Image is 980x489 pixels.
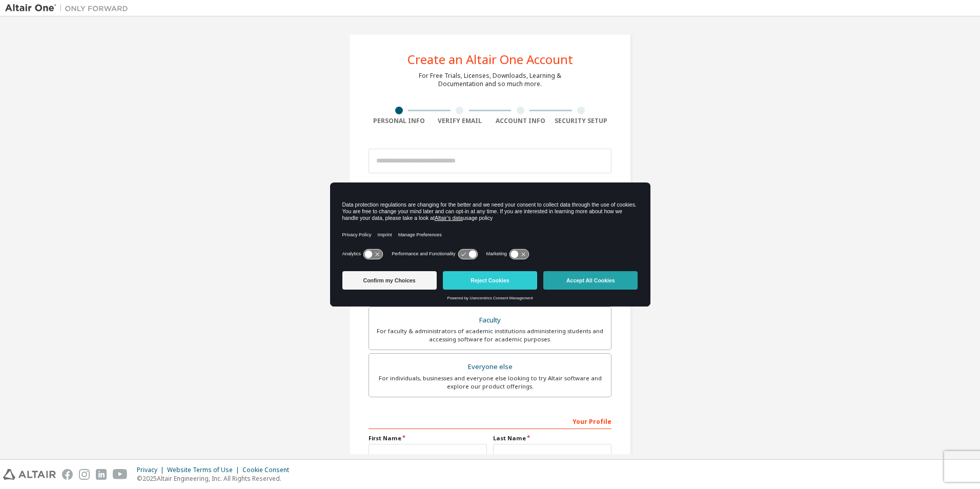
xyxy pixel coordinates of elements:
[375,360,605,374] div: Everyone else
[242,466,295,474] div: Cookie Consent
[375,327,605,343] div: For faculty & administrators of academic institutions administering students and accessing softwa...
[369,413,611,429] div: Your Profile
[430,117,491,125] div: Verify Email
[375,374,605,391] div: For individuals, businesses and everyone else looking to try Altair software and explore our prod...
[5,3,133,13] img: Altair One
[375,313,605,328] div: Faculty
[369,117,430,125] div: Personal Info
[137,466,167,474] div: Privacy
[3,469,56,480] img: altair_logo.svg
[113,469,128,480] img: youtube.svg
[96,469,107,480] img: linkedin.svg
[490,117,551,125] div: Account Info
[551,117,612,125] div: Security Setup
[79,469,90,480] img: instagram.svg
[167,466,242,474] div: Website Terms of Use
[493,434,611,442] label: Last Name
[137,474,295,483] p: © 2025 Altair Engineering, Inc. All Rights Reserved.
[407,53,573,66] div: Create an Altair One Account
[62,469,73,480] img: facebook.svg
[419,72,561,88] div: For Free Trials, Licenses, Downloads, Learning & Documentation and so much more.
[369,434,487,442] label: First Name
